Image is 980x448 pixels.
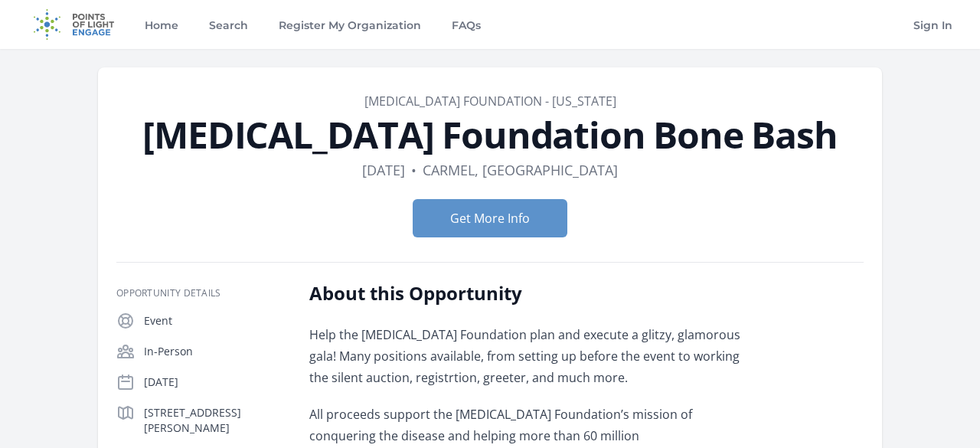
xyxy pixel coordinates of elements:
dd: [DATE] [362,159,405,181]
p: Help the [MEDICAL_DATA] Foundation plan and execute a glitzy, glamorous gala! Many positions avai... [309,324,757,388]
p: [DATE] [144,374,285,390]
p: [STREET_ADDRESS][PERSON_NAME] [144,405,285,436]
button: Get More Info [413,199,567,237]
div: • [411,159,416,181]
dd: Carmel, [GEOGRAPHIC_DATA] [423,159,618,181]
h1: [MEDICAL_DATA] Foundation Bone Bash [116,116,864,153]
p: Event [144,313,285,329]
p: In-Person [144,344,285,359]
a: [MEDICAL_DATA] Foundation - [US_STATE] [364,93,616,110]
h3: Opportunity Details [116,287,285,299]
h2: About this Opportunity [309,281,757,306]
